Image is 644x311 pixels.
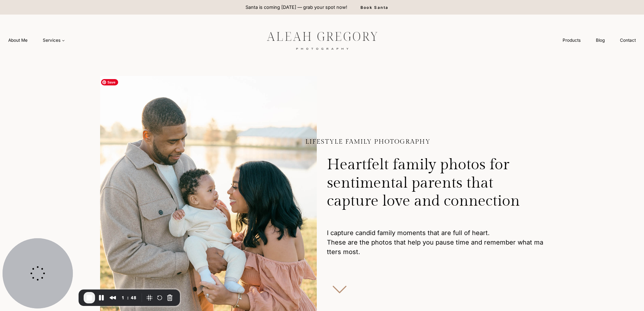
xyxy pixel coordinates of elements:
[245,4,347,11] p: Santa is coming [DATE] — grab your spot now!
[555,34,588,46] a: Products
[251,27,393,53] img: aleah gregory logo
[327,228,544,267] p: I capture candid family moments that are full of heart. These are the photos that help you pause ...
[35,34,73,46] a: Services
[588,34,612,46] a: Blog
[555,34,643,46] nav: Secondary Navigation
[305,139,544,145] h1: Lifestyle Family Photography
[101,79,118,85] span: Save
[1,34,35,46] a: About Me
[1,34,73,46] nav: Primary Navigation
[612,34,643,46] a: Contact
[43,37,65,43] span: Services
[327,148,544,221] h2: Heartfelt family photos for sentimental parents that capture love and connection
